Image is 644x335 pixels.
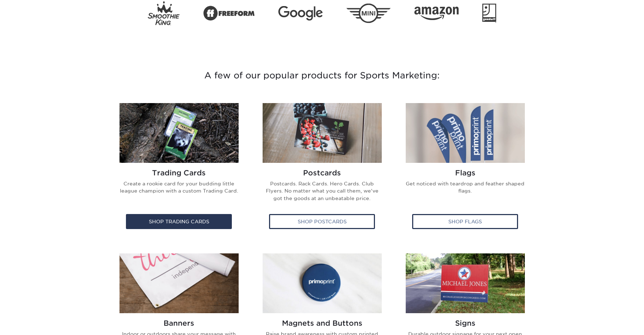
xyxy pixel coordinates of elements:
img: Freeform [203,2,255,25]
a: Postcards Postcards Postcards. Rack Cards. Hero Cards. Club Flyers. No matter what you call them,... [256,103,388,236]
h2: Signs [405,319,526,327]
img: Mini [346,4,391,23]
p: Postcards. Rack Cards. Hero Cards. Club Flyers. No matter what you call them, we've got the goods... [262,180,382,208]
img: Postcards [263,103,382,163]
img: Google [278,6,323,21]
img: Flags [406,103,525,163]
img: Banners [119,253,239,313]
a: Trading Cards Trading Cards Create a rookie card for your budding little league champion with a c... [113,103,245,236]
p: Create a rookie card for your budding little league champion with a custom Trading Card. [118,180,239,200]
img: Trading Cards [119,103,239,163]
img: Smoothie King [148,1,180,25]
img: Amazon [414,6,459,20]
h2: Trading Cards [118,169,239,177]
h2: Postcards [262,169,382,177]
a: Flags Flags Get noticed with teardrop and feather shaped flags. Shop Flags [399,103,531,236]
img: Goodwill [482,4,496,23]
img: Signs [406,253,525,313]
h2: Flags [405,169,526,177]
img: Magnets and Buttons [263,253,382,313]
h3: A few of our popular products for Sports Marketing: [113,51,531,100]
h2: Magnets and Buttons [262,319,382,327]
div: Shop Trading Cards [126,214,232,229]
div: Shop Postcards [269,214,375,229]
p: Get noticed with teardrop and feather shaped flags. [405,180,526,200]
div: Shop Flags [412,214,518,229]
